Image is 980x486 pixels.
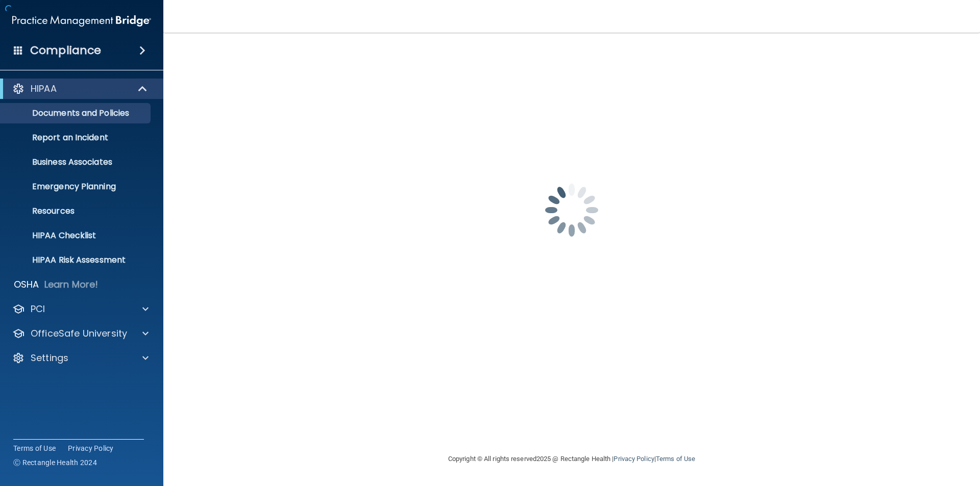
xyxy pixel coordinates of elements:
[7,206,146,216] p: Resources
[13,443,56,453] a: Terms of Use
[68,443,114,453] a: Privacy Policy
[31,352,68,364] p: Settings
[31,327,127,340] p: OfficeSafe University
[521,159,623,261] img: spinner.e123f6fc.gif
[13,457,97,468] span: Ⓒ Rectangle Health 2024
[31,83,57,95] p: HIPAA
[44,278,99,291] p: Learn More!
[7,231,146,241] p: HIPAA Checklist
[614,455,654,463] a: Privacy Policy
[12,11,151,31] img: PMB logo
[7,133,146,143] p: Report an Incident
[7,157,146,167] p: Business Associates
[12,83,148,95] a: HIPAA
[803,414,968,454] iframe: Drift Widget Chat Controller
[7,108,146,118] p: Documents and Policies
[12,352,149,364] a: Settings
[12,303,149,315] a: PCI
[31,303,45,315] p: PCI
[12,327,149,340] a: OfficeSafe University
[7,182,146,192] p: Emergency Planning
[7,255,146,265] p: HIPAA Risk Assessment
[14,278,39,291] p: OSHA
[656,455,695,463] a: Terms of Use
[30,43,101,58] h4: Compliance
[385,443,758,475] div: Copyright © All rights reserved 2025 @ Rectangle Health | |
